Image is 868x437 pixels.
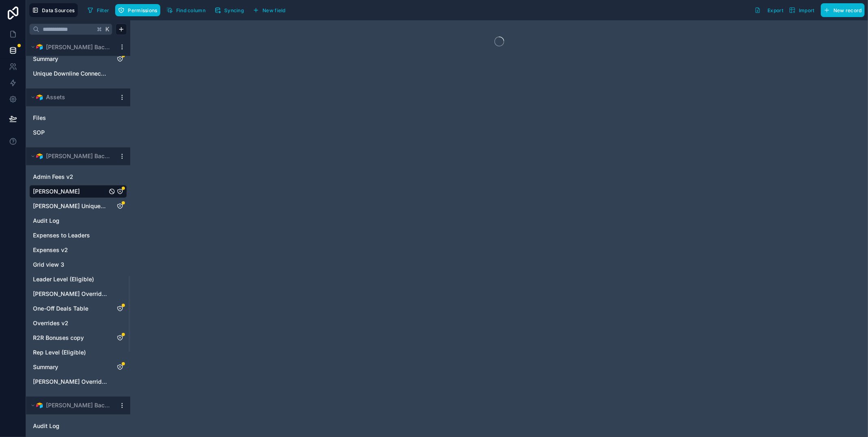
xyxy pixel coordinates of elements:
a: Admin Fees v2 [33,173,107,181]
a: Grid view 3 [33,261,107,269]
span: New record [833,7,862,13]
span: [PERSON_NAME] Backends [46,43,112,51]
a: Expenses v2 [33,246,107,254]
span: Find column [176,7,206,13]
button: New record [821,3,865,17]
span: Data Sources [42,7,75,13]
a: Summary [33,55,107,63]
span: New field [262,7,286,13]
img: Airtable Logo [36,402,43,409]
span: Summary [33,55,58,63]
div: Audit Log [29,214,127,227]
button: Data Sources [29,3,78,17]
a: New record [818,3,865,17]
span: Overrides v2 [33,319,68,327]
a: Files [33,114,107,122]
button: New field [250,4,289,16]
span: Expenses v2 [33,246,68,254]
div: Summary [29,361,127,374]
div: Audit Log [29,420,127,433]
button: Import [786,3,818,17]
span: Leader Level (Eligible) [33,275,94,283]
a: Unique Downline Connections [33,70,107,78]
span: Admin Fees v2 [33,173,73,181]
span: [PERSON_NAME] [33,187,80,196]
a: [PERSON_NAME] [33,187,107,196]
div: Grid view 3 [29,258,127,271]
a: [PERSON_NAME] Unique Downline Connections [33,202,107,210]
div: Andrew Moffat [29,185,127,198]
a: Leader Level (Eligible) [33,275,107,283]
button: Export [752,3,786,17]
a: [PERSON_NAME] Override Table_Rachel's Overrides [33,290,107,298]
div: Andrew Moffat Unique Downline Connections [29,200,127,213]
span: Rep Level (Eligible) [33,348,86,357]
div: Unique Downline Connections [29,67,127,80]
div: Matt Hemple Override Table_Rachel's Overrides [29,287,127,300]
div: Zach King Overrides [29,375,127,388]
div: Expenses v2 [29,244,127,257]
span: Assets [46,93,65,102]
span: R2R Bonuses copy [33,334,84,342]
div: One-Off Deals Table [29,302,127,315]
span: K [105,26,110,32]
span: Summary [33,363,58,371]
img: Airtable Logo [36,153,43,160]
button: Airtable Logo[PERSON_NAME] Backends [29,41,116,53]
span: Export [767,7,783,13]
span: Grid view 3 [33,261,64,269]
button: Airtable Logo[PERSON_NAME] Backends [29,400,116,411]
button: Airtable LogoAssets [29,92,116,103]
span: [PERSON_NAME] Backends [46,402,112,410]
a: [PERSON_NAME] Overrides [33,378,107,386]
span: Audit Log [33,422,59,430]
button: Find column [164,4,208,16]
span: One-Off Deals Table [33,304,88,313]
div: Rep Level (Eligible) [29,346,127,359]
a: Permissions [115,4,163,16]
span: Files [33,114,46,122]
div: SOP [29,126,127,139]
div: Files [29,111,127,124]
div: Admin Fees v2 [29,170,127,183]
a: Expenses to Leaders [33,231,107,239]
span: Syncing [224,7,244,13]
span: Permissions [128,7,157,13]
a: Audit Log [33,217,107,225]
a: Summary [33,363,107,371]
button: Permissions [115,4,160,16]
div: Overrides v2 [29,317,127,330]
img: Airtable Logo [36,94,43,101]
div: Leader Level (Eligible) [29,273,127,286]
span: Filter [97,7,109,13]
a: Overrides v2 [33,319,107,327]
div: Expenses to Leaders [29,229,127,242]
span: Import [799,7,815,13]
button: Filter [84,4,112,16]
a: R2R Bonuses copy [33,334,107,342]
span: SOP [33,128,45,137]
a: One-Off Deals Table [33,304,107,313]
a: Rep Level (Eligible) [33,348,107,357]
span: [PERSON_NAME] Backends [46,152,112,161]
span: Audit Log [33,217,59,225]
button: Airtable Logo[PERSON_NAME] Backends [29,151,116,162]
img: Airtable Logo [36,44,43,50]
button: Syncing [212,4,247,16]
a: Syncing [212,4,250,16]
a: Audit Log [33,422,107,430]
div: R2R Bonuses copy [29,331,127,344]
a: SOP [33,128,107,137]
span: Expenses to Leaders [33,231,90,239]
div: Summary [29,52,127,65]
